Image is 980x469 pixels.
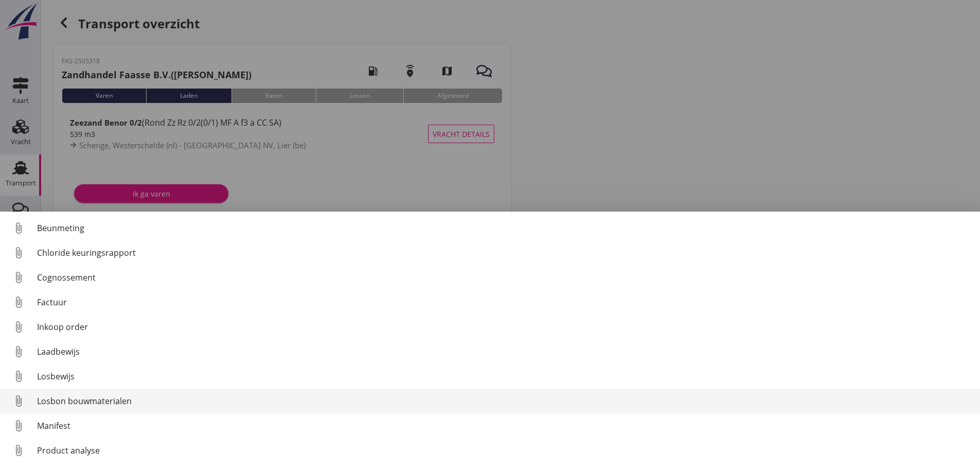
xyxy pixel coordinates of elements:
div: Product analyse [37,444,972,457]
div: Laadbewijs [37,345,972,358]
div: Cognossement [37,271,972,284]
i: attach_file [10,393,27,409]
div: Factuur [37,296,972,308]
i: attach_file [10,294,27,310]
i: attach_file [10,418,27,434]
i: attach_file [10,368,27,385]
i: attach_file [10,319,27,335]
div: Beunmeting [37,222,972,234]
i: attach_file [10,269,27,286]
i: attach_file [10,442,27,459]
i: attach_file [10,343,27,360]
div: Losbewijs [37,370,972,383]
div: Inkoop order [37,321,972,333]
i: attach_file [10,220,27,236]
div: Chloride keuringsrapport [37,247,972,259]
div: Losbon bouwmaterialen [37,395,972,407]
div: Manifest [37,420,972,432]
i: attach_file [10,245,27,261]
